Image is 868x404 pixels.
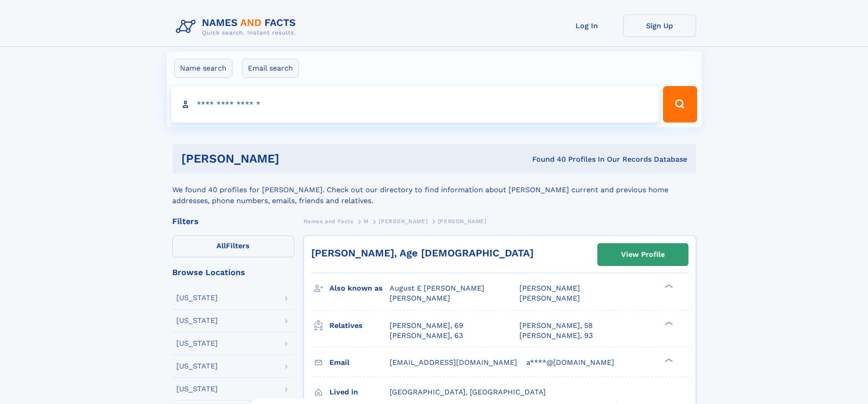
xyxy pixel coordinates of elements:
[242,59,299,78] label: Email search
[519,294,580,302] span: [PERSON_NAME]
[663,320,673,326] div: ❯
[379,215,427,227] a: [PERSON_NAME]
[176,317,218,324] div: [US_STATE]
[364,218,369,225] span: M
[172,268,294,276] div: Browse Locations
[172,217,294,225] div: Filters
[172,235,294,257] label: Filters
[181,153,406,164] h1: [PERSON_NAME]
[663,86,697,123] button: Search Button
[390,388,546,396] span: [GEOGRAPHIC_DATA], [GEOGRAPHIC_DATA]
[303,215,354,227] a: Names and Facts
[390,321,463,331] a: [PERSON_NAME], 69
[390,331,463,341] a: [PERSON_NAME], 63
[311,247,534,259] a: [PERSON_NAME], Age [DEMOGRAPHIC_DATA]
[663,357,673,363] div: ❯
[176,340,218,347] div: [US_STATE]
[174,59,232,78] label: Name search
[390,294,450,302] span: [PERSON_NAME]
[379,218,427,225] span: [PERSON_NAME]
[519,321,593,331] a: [PERSON_NAME], 58
[390,358,517,367] span: [EMAIL_ADDRESS][DOMAIN_NAME]
[598,244,688,266] a: View Profile
[623,15,696,37] a: Sign Up
[390,284,484,292] span: August E [PERSON_NAME]
[329,318,390,333] h3: Relatives
[176,363,218,370] div: [US_STATE]
[172,15,303,39] img: Logo Names and Facts
[621,244,665,265] div: View Profile
[176,294,218,302] div: [US_STATE]
[364,215,369,227] a: M
[519,284,580,292] span: [PERSON_NAME]
[663,283,673,289] div: ❯
[176,385,218,393] div: [US_STATE]
[216,241,226,250] span: All
[329,384,390,400] h3: Lived in
[550,15,623,37] a: Log In
[172,174,696,206] div: We found 40 profiles for [PERSON_NAME]. Check out our directory to find information about [PERSON...
[438,218,487,225] span: [PERSON_NAME]
[406,154,687,164] div: Found 40 Profiles In Our Records Database
[519,331,593,341] a: [PERSON_NAME], 93
[171,86,659,123] input: search input
[329,281,390,296] h3: Also known as
[329,355,390,370] h3: Email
